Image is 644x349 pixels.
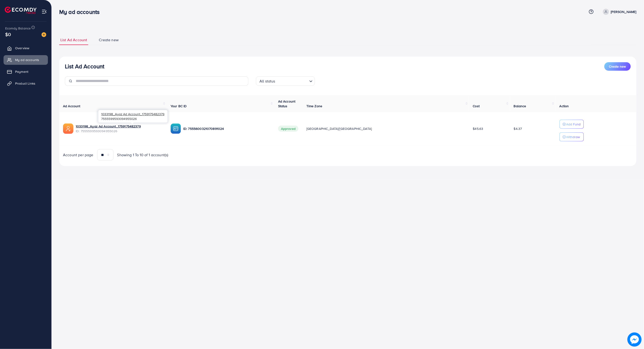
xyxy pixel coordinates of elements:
[63,152,93,158] span: Account per page
[99,37,119,43] span: Create new
[171,123,181,134] img: ic-ba-acc.ded83a64.svg
[183,126,271,131] p: ID: 7555600321070891024
[604,62,631,71] button: Create new
[117,152,168,158] span: Showing 1 To 10 of 1 account(s)
[65,63,104,70] h3: List Ad Account
[278,126,298,132] span: Approved
[514,104,526,108] span: Balance
[15,46,29,50] span: Overview
[566,134,580,140] p: Withdraw
[473,104,480,108] span: Cost
[59,8,103,15] h3: My ad accounts
[101,112,164,116] span: 1033198_Ayaz Ad Account_1759175482379
[60,37,87,43] span: List Ad Account
[609,64,626,69] span: Create new
[4,79,48,88] a: Product Links
[63,104,80,108] span: Ad Account
[259,78,276,85] span: All status
[256,76,315,86] div: Search for option
[560,104,569,108] span: Action
[63,123,73,134] img: ic-ads-acc.e4c84228.svg
[278,99,296,108] span: Ad Account Status
[473,126,483,131] span: $45.63
[628,333,641,346] img: image
[560,120,584,129] button: Add Fund
[560,132,584,141] button: Withdraw
[76,124,141,129] a: 1033198_Ayaz Ad Account_1759175482379
[4,55,48,65] a: My ad accounts
[601,9,636,15] a: [PERSON_NAME]
[611,9,636,15] p: [PERSON_NAME]
[277,77,307,85] input: Search for option
[306,104,322,108] span: Time Zone
[5,7,37,14] img: logo
[15,69,28,74] span: Payment
[98,110,167,123] div: 7555599593094955026
[15,81,35,86] span: Product Links
[5,31,11,38] span: $0
[4,43,48,53] a: Overview
[4,67,48,76] a: Payment
[42,9,47,14] img: menu
[566,121,581,127] p: Add Fund
[171,104,187,108] span: Your BC ID
[15,57,39,62] span: My ad accounts
[5,26,31,31] span: Ecomdy Balance
[76,129,163,133] span: ID: 7555599593094955026
[514,126,522,131] span: $4.37
[42,32,46,37] img: image
[306,126,372,131] span: [GEOGRAPHIC_DATA]/[GEOGRAPHIC_DATA]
